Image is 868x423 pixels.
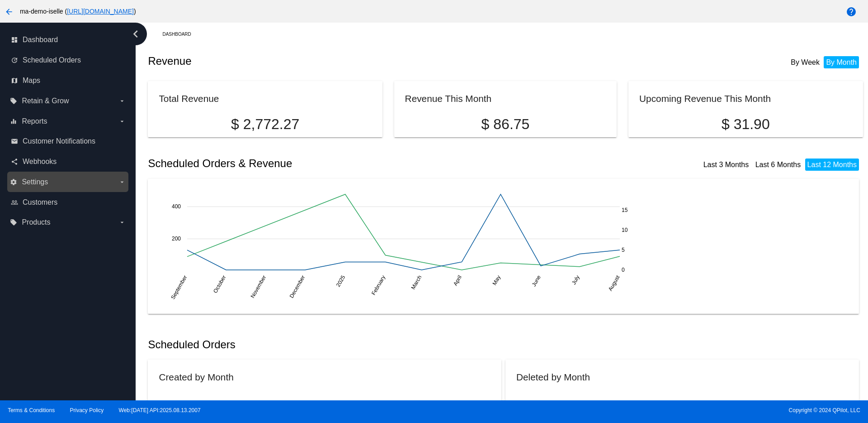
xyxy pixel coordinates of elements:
text: 15 [622,207,628,213]
text: December [288,274,307,299]
i: email [11,138,18,145]
span: Customer Notifications [23,137,95,145]
i: local_offer [10,97,17,105]
a: Last 12 Months [807,161,857,168]
span: Customers [23,198,57,207]
span: Maps [23,77,40,85]
text: October [212,274,227,294]
a: Terms & Conditions [8,407,55,413]
text: November [250,274,268,299]
i: people_outline [11,199,18,206]
text: July [571,274,581,285]
mat-icon: arrow_back [4,6,14,17]
h2: Scheduled Orders & Revenue [148,157,505,170]
i: settings [10,178,17,186]
text: August [607,274,621,292]
h2: Deleted by Month [516,372,590,382]
i: dashboard [11,36,18,43]
i: arrow_drop_down [118,118,126,125]
text: 10 [622,227,628,233]
mat-icon: help [846,6,857,17]
a: map Maps [11,73,126,88]
text: 0 [622,266,625,273]
span: Scheduled Orders [23,56,81,64]
i: arrow_drop_down [118,219,126,226]
span: Copyright © 2024 QPilot, LLC [442,407,860,413]
p: $ 2,772.27 [159,116,371,133]
text: 200 [172,236,181,242]
li: By Month [824,56,859,68]
p: $ 86.75 [405,116,606,133]
i: arrow_drop_down [118,97,126,105]
text: April [452,274,463,287]
a: Privacy Policy [70,407,104,413]
text: March [410,274,423,290]
i: share [11,158,18,165]
li: By Week [788,56,822,68]
text: June [531,274,542,288]
h2: Revenue This Month [405,93,492,104]
span: ma-demo-iselle ( ) [20,8,136,15]
i: chevron_left [128,27,143,41]
h2: Revenue [148,55,505,67]
a: Dashboard [162,27,199,41]
i: local_offer [10,219,17,226]
p: $ 31.90 [639,116,852,133]
a: people_outline Customers [11,195,126,210]
span: Settings [22,178,48,186]
a: [URL][DOMAIN_NAME] [67,8,134,15]
span: Webhooks [23,158,57,166]
a: dashboard Dashboard [11,33,126,47]
text: May [491,274,502,286]
a: Web:[DATE] API:2025.08.13.2007 [119,407,201,413]
a: Last 3 Months [703,161,749,168]
i: update [11,57,18,64]
h2: Total Revenue [159,93,219,104]
h2: Upcoming Revenue This Month [639,93,771,104]
h2: Scheduled Orders [148,338,505,351]
span: Retain & Grow [22,97,69,105]
a: email Customer Notifications [11,134,126,149]
a: Last 6 Months [755,161,801,168]
a: share Webhooks [11,154,126,169]
i: map [11,77,18,84]
text: February [370,274,387,296]
h2: Created by Month [159,372,233,382]
a: update Scheduled Orders [11,53,126,67]
text: 400 [172,203,181,210]
span: Products [22,218,50,226]
i: arrow_drop_down [118,178,126,186]
span: Dashboard [23,36,58,44]
text: 5 [622,247,625,253]
span: Reports [22,117,47,125]
text: September [170,274,189,300]
text: 2025 [335,274,347,288]
i: equalizer [10,118,17,125]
